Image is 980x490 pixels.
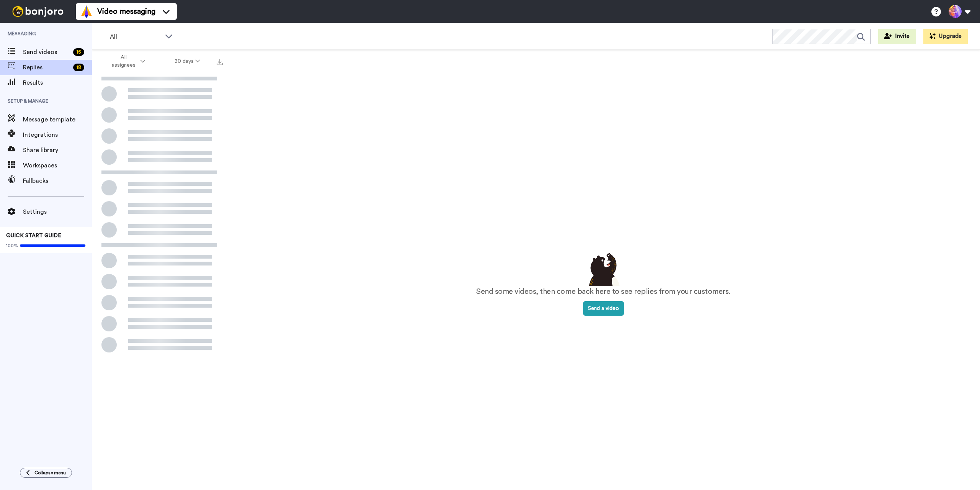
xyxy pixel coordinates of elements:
[97,6,155,17] span: Video messaging
[20,468,72,478] button: Collapse menu
[6,233,61,238] span: QUICK START GUIDE
[6,243,18,249] span: 100%
[34,470,66,476] span: Collapse menu
[583,306,624,311] a: Send a video
[217,59,223,65] img: export.svg
[80,5,93,18] img: vm-color.svg
[9,6,67,17] img: bj-logo-header-white.svg
[73,64,84,71] div: 18
[108,54,139,69] span: All assignees
[23,115,92,124] span: Message template
[476,286,730,297] p: Send some videos, then come back here to see replies from your customers.
[93,51,160,72] button: All assignees
[584,251,622,286] img: results-emptystates.png
[23,63,70,72] span: Replies
[923,29,968,44] button: Upgrade
[23,78,92,87] span: Results
[214,56,225,67] button: Export all results that match these filters now.
[23,48,70,57] span: Send videos
[23,146,92,155] span: Share library
[73,48,84,56] div: 15
[23,176,92,185] span: Fallbacks
[583,301,624,316] button: Send a video
[110,32,161,41] span: All
[23,161,92,170] span: Workspaces
[23,207,92,216] span: Settings
[23,130,92,139] span: Integrations
[878,29,916,44] button: Invite
[160,54,215,68] button: 30 days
